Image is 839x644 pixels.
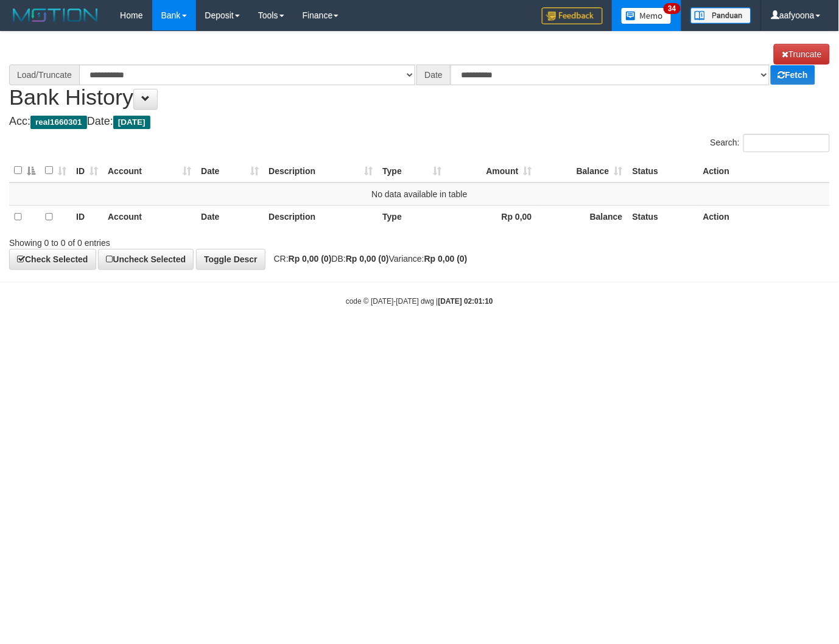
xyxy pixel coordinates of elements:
[9,232,340,249] div: Showing 0 to 0 of 0 entries
[446,205,536,228] th: Rp 0,00
[628,205,698,228] th: Status
[103,159,196,183] th: Account: activate to sort column ascending
[537,159,628,183] th: Balance: activate to sort column ascending
[30,116,87,129] span: real1660301
[9,183,830,206] td: No data available in table
[446,159,536,183] th: Amount: activate to sort column ascending
[690,7,751,24] img: panduan.png
[438,297,493,306] strong: [DATE] 02:01:10
[71,205,103,228] th: ID
[40,159,71,183] th: : activate to sort column ascending
[113,116,150,129] span: [DATE]
[264,159,377,183] th: Description: activate to sort column ascending
[424,254,468,264] strong: Rp 0,00 (0)
[264,205,377,228] th: Description
[346,297,493,306] small: code © [DATE]-[DATE] dwg |
[346,254,389,264] strong: Rp 0,00 (0)
[377,205,446,228] th: Type
[196,159,264,183] th: Date: activate to sort column ascending
[9,249,96,270] a: Check Selected
[9,44,830,109] h1: Bank History
[743,134,830,152] input: Search:
[289,254,332,264] strong: Rp 0,00 (0)
[537,205,628,228] th: Balance
[103,205,196,228] th: Account
[711,134,830,152] label: Search:
[416,65,451,85] div: Date
[9,116,830,128] h4: Acc: Date:
[377,159,446,183] th: Type: activate to sort column ascending
[9,6,102,24] img: MOTION_logo.png
[771,65,815,85] a: Fetch
[71,159,103,183] th: ID: activate to sort column ascending
[196,249,265,270] a: Toggle Descr
[698,205,830,228] th: Action
[774,44,830,65] a: Truncate
[698,159,830,183] th: Action
[9,159,40,183] th: : activate to sort column descending
[628,159,698,183] th: Status
[542,7,603,24] img: Feedback.jpg
[98,249,194,270] a: Uncheck Selected
[664,3,680,14] span: 34
[9,65,79,85] div: Load/Truncate
[196,205,264,228] th: Date
[268,254,468,264] span: CR: DB: Variance:
[621,7,672,24] img: Button%20Memo.svg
